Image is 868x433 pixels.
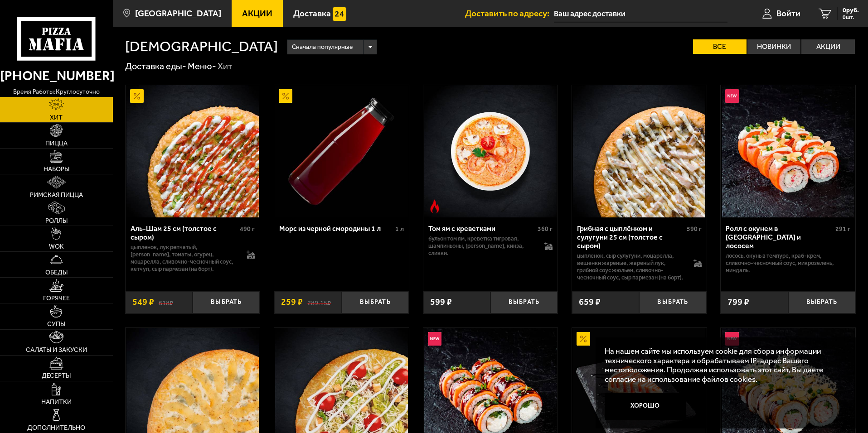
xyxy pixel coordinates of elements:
div: Хит [218,61,233,72]
span: Салаты и закуски [26,347,87,353]
span: 490 г [240,225,255,233]
p: На нашем сайте мы используем cookie для сбора информации технического характера и обрабатываем IP... [605,346,842,384]
span: [GEOGRAPHIC_DATA] [135,9,221,18]
span: Пицца [45,140,68,147]
h1: [DEMOGRAPHIC_DATA] [125,39,278,54]
a: АкционныйАль-Шам 25 см (толстое с сыром) [126,85,260,217]
a: НовинкаРолл с окунем в темпуре и лососем [721,85,855,217]
img: Аль-Шам 25 см (толстое с сыром) [126,85,259,217]
span: 1 л [395,225,404,233]
span: 0 шт. [843,14,859,20]
span: Акции [242,9,272,18]
div: Аль-Шам 25 см (толстое с сыром) [131,224,238,241]
img: Ролл с окунем в темпуре и лососем [722,85,854,217]
p: бульон том ям, креветка тигровая, шампиньоны, [PERSON_NAME], кинза, сливки. [428,235,536,257]
span: Доставка [293,9,331,18]
label: Все [693,39,747,54]
a: Доставка еды- [125,61,186,72]
label: Новинки [747,39,801,54]
input: Ваш адрес доставки [554,5,727,22]
div: Грибная с цыплёнком и сулугуни 25 см (толстое с сыром) [577,224,684,250]
span: 0 руб. [843,7,859,14]
button: Выбрать [342,291,409,313]
label: Акции [801,39,855,54]
img: Акционный [279,89,292,103]
span: Горячее [43,295,70,302]
a: АкционныйМорс из черной смородины 1 л [274,85,409,217]
span: 590 г [687,225,702,233]
a: Острое блюдоТом ям с креветками [423,85,558,217]
s: 289.15 ₽ [307,298,331,307]
s: 618 ₽ [159,298,173,307]
img: Морс из черной смородины 1 л [275,85,407,217]
img: Новинка [428,332,441,346]
img: Том ям с креветками [424,85,557,217]
img: Грибная с цыплёнком и сулугуни 25 см (толстое с сыром) [573,85,705,217]
span: 659 ₽ [579,298,601,307]
span: 259 ₽ [281,298,303,307]
img: 15daf4d41897b9f0e9f617042186c801.svg [333,7,346,21]
span: Обеды [45,269,68,276]
span: Роллы [45,218,68,224]
span: Напитки [41,399,72,405]
img: Острое блюдо [428,199,441,213]
span: 799 ₽ [727,298,749,307]
img: Новинка [725,89,739,103]
p: цыпленок, сыр сулугуни, моцарелла, вешенки жареные, жареный лук, грибной соус Жюльен, сливочно-че... [577,252,684,281]
span: Хит [50,115,63,121]
span: WOK [49,244,64,250]
div: Ролл с окунем в [GEOGRAPHIC_DATA] и лососем [726,224,833,250]
a: Меню- [188,61,216,72]
span: Дополнительно [27,425,85,431]
span: Супы [47,321,65,327]
button: Выбрать [490,291,558,313]
span: Доставить по адресу: [465,9,554,18]
p: цыпленок, лук репчатый, [PERSON_NAME], томаты, огурец, моцарелла, сливочно-чесночный соус, кетчуп... [131,244,238,273]
button: Хорошо [605,393,686,420]
span: Римская пицца [30,192,83,198]
span: 599 ₽ [430,298,452,307]
span: Десерты [42,373,71,379]
span: 291 г [835,225,850,233]
img: Акционный [577,332,590,346]
img: Новинка [725,332,739,346]
div: Том ям с креветками [428,224,536,233]
span: Войти [776,9,800,18]
div: Морс из черной смородины 1 л [279,224,393,233]
span: 549 ₽ [132,298,154,307]
span: 360 г [538,225,553,233]
span: Сначала популярные [292,38,353,56]
button: Выбрать [193,291,260,313]
img: Акционный [130,89,144,103]
button: Выбрать [639,291,706,313]
button: Выбрать [788,291,855,313]
span: Наборы [44,166,69,173]
a: Грибная с цыплёнком и сулугуни 25 см (толстое с сыром) [572,85,707,217]
p: лосось, окунь в темпуре, краб-крем, сливочно-чесночный соус, микрозелень, миндаль. [726,252,850,274]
